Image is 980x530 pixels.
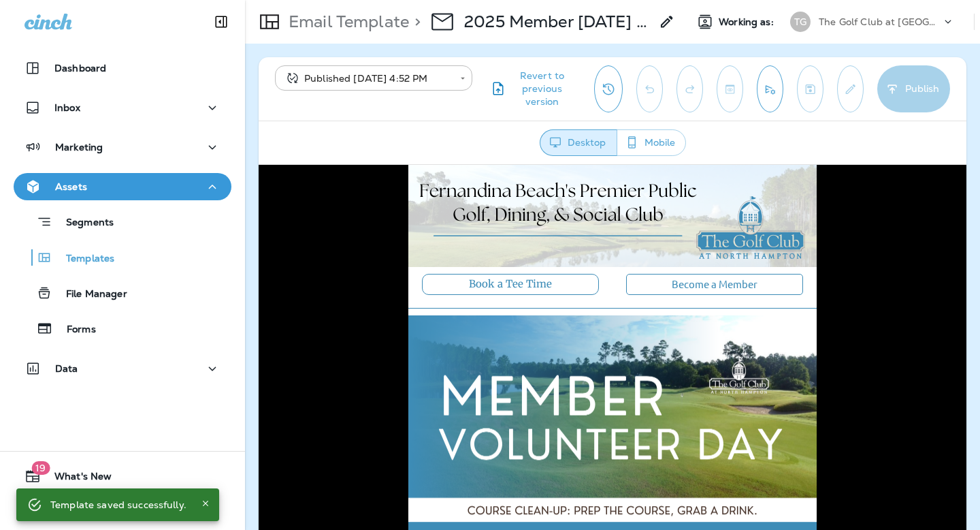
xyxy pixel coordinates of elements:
div: Published [DATE] 4:52 PM [284,72,451,85]
p: Segments [52,217,114,230]
span: Working as: [719,16,777,28]
button: Dashboard [14,54,231,82]
button: Forms [14,314,231,343]
button: Revert to previous version [483,65,583,112]
a: Book a Tee Time [164,110,340,129]
p: Forms [53,324,96,337]
p: Inbox [54,102,80,113]
p: Email Template [283,12,409,32]
button: View Changelog [594,65,623,112]
button: Close [197,495,214,512]
p: > [409,12,421,32]
button: 19What's New [14,463,231,490]
button: Data [14,355,231,382]
span: Dear Golf Club at [GEOGRAPHIC_DATA] Members, [160,390,410,405]
p: File Manager [52,288,127,301]
span: Revert to previous version [506,69,578,108]
button: File Manager [14,279,231,307]
button: Support [14,495,231,523]
button: Templates [14,243,231,272]
div: Template saved successfully. [50,493,186,517]
span: 19 [31,461,50,475]
img: Member Volunteer Day [150,151,558,381]
p: Assets [55,181,87,192]
p: The Golf Club at [GEOGRAPHIC_DATA] [819,16,941,27]
span: What's New [41,471,112,487]
p: Templates [52,253,114,266]
div: TG [790,12,811,32]
p: Marketing [55,142,103,153]
button: Collapse Sidebar [202,8,240,35]
button: Assets [14,173,231,200]
button: Desktop [540,129,617,156]
p: Dashboard [54,63,106,74]
button: Segments [14,207,231,236]
button: Inbox [14,94,231,121]
p: 2025 Member [DATE] - 10/20 [464,12,651,32]
button: Marketing [14,134,231,161]
button: Send test email [757,65,783,112]
div: 2025 Member Volunteer Day - 10/20 [464,12,651,32]
button: Mobile [617,129,686,156]
p: Data [55,363,78,374]
a: Become a Member [368,110,544,129]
